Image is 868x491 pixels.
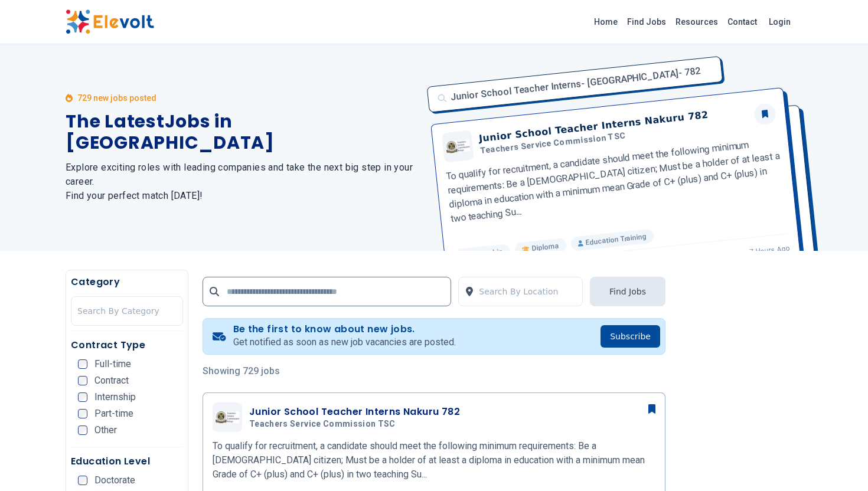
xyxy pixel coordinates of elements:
h2: Explore exciting roles with leading companies and take the next big step in your career. Find you... [66,161,420,203]
span: Full-time [94,359,131,369]
h1: The Latest Jobs in [GEOGRAPHIC_DATA] [66,111,420,153]
img: Elevolt [66,9,154,34]
input: Part-time [78,409,87,418]
h5: Education Level [71,454,183,469]
a: Home [589,12,622,31]
span: Part-time [94,409,133,418]
p: 729 new jobs posted [77,92,156,104]
span: Other [94,425,117,435]
h3: Junior School Teacher Interns Nakuru 782 [249,405,460,419]
button: Subscribe [601,325,660,348]
span: Doctorate [94,476,135,485]
input: Full-time [78,359,87,369]
h5: Contract Type [71,338,183,352]
img: Teachers Service Commission TSC [216,411,239,423]
button: Find Jobs [590,277,665,306]
a: Resources [671,12,723,31]
p: Showing 729 jobs [203,364,665,378]
input: Contract [78,376,87,385]
h5: Category [71,275,183,289]
input: Doctorate [78,476,87,485]
a: Find Jobs [622,12,671,31]
p: Get notified as soon as new job vacancies are posted. [233,335,456,349]
p: To qualify for recruitment, a candidate should meet the following minimum requirements: Be a [DEM... [213,439,655,482]
a: Contact [723,12,762,31]
a: Login [762,10,798,34]
span: Teachers Service Commission TSC [249,419,396,430]
input: Other [78,425,87,435]
span: Internship [94,392,136,402]
span: Contract [94,376,129,385]
input: Internship [78,392,87,402]
h4: Be the first to know about new jobs. [233,323,456,335]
